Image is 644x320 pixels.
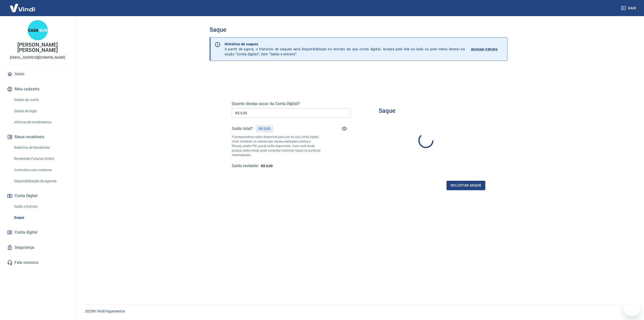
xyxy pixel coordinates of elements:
a: Relatório de Recebíveis [12,143,69,153]
a: Segurança [6,242,69,253]
a: Recebíveis Futuros Online [12,154,69,164]
a: Acessar extrato [471,42,503,57]
span: Conta digital [15,229,37,236]
button: Meus recebíveis [6,131,69,143]
p: A partir de agora, o histórico de saques será disponibilizado no extrato da sua conta digital. Ac... [225,42,465,57]
h5: Saldo restante: [232,163,259,169]
p: [EMAIL_ADDRESS][DOMAIN_NAME] [10,55,65,60]
a: Informe de rendimentos [12,117,69,127]
a: Fale conosco [6,257,69,268]
a: Dados da conta [12,95,69,105]
a: Dados de login [12,106,69,116]
h5: Saldo total*: [232,126,254,131]
p: R$ 0,00 [259,126,270,131]
a: Contratos com credores [12,165,69,175]
p: Acessar extrato [471,47,498,52]
button: Solicitar saque [447,181,485,190]
a: Disponibilização de agenda [12,176,69,186]
p: [PERSON_NAME] [PERSON_NAME] [4,42,71,53]
button: Sair [620,4,638,13]
p: Histórico de saques [225,42,465,47]
a: Início [6,68,69,80]
p: *Corresponde ao saldo disponível para uso na sua Conta Digital Vindi. Incluindo os valores das ve... [232,135,321,157]
h3: Saque [210,26,507,33]
span: R$ 0,00 [261,164,273,168]
a: Saldo e Extrato [12,201,69,212]
img: Vindi [6,0,39,16]
button: Conta Digital [6,190,69,201]
h3: Saque [379,107,395,114]
a: Vindi Pagamentos [97,309,125,313]
button: Meu cadastro [6,84,69,95]
img: 728c836e-2fc2-43a2-9571-180cb111a1d6.jpeg [28,20,48,40]
a: Conta digital [6,227,69,238]
h5: Quanto deseja sacar da Conta Digital? [232,101,350,106]
iframe: Botão para abrir a janela de mensagens [624,300,640,316]
a: Saque [12,212,69,223]
p: 2025 © [85,309,632,314]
